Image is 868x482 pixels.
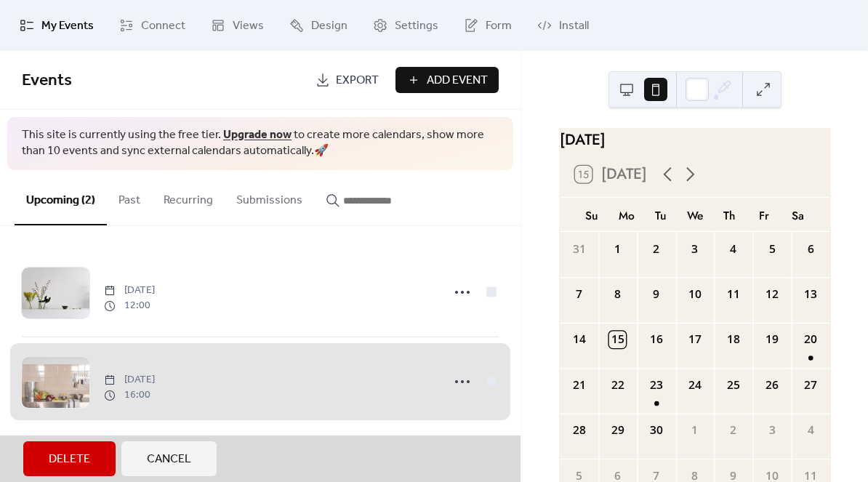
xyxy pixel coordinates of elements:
span: Events [22,65,72,97]
button: Upcoming (2) [15,170,107,225]
div: Th [712,198,746,232]
div: 9 [648,286,664,302]
div: 12 [763,286,780,302]
a: Settings [362,6,449,45]
div: 30 [648,422,664,438]
a: Export [305,67,390,93]
div: 2 [725,422,742,438]
button: Delete [23,441,116,476]
div: 16 [648,332,664,348]
div: 4 [802,422,819,438]
div: 23 [648,377,664,393]
span: Views [233,17,264,35]
div: 19 [763,332,780,348]
span: Export [336,72,379,89]
a: My Events [9,6,105,45]
div: 3 [763,422,780,438]
div: 29 [609,422,626,438]
div: 25 [725,377,742,393]
span: Cancel [147,451,191,468]
div: 2 [648,241,664,257]
div: Fr [746,198,780,232]
div: We [678,198,712,232]
div: [DATE] [560,129,830,151]
a: Form [453,6,523,45]
span: Delete [49,451,90,468]
div: 27 [802,377,819,393]
div: 17 [686,332,703,348]
span: Connect [141,17,185,35]
div: 20 [802,332,819,348]
div: 7 [571,286,587,302]
span: Form [486,17,512,35]
button: Submissions [225,170,314,224]
div: 6 [802,241,819,257]
span: Add Event [427,72,488,89]
a: Install [526,6,600,45]
div: 22 [609,377,626,393]
div: Mo [609,198,643,232]
div: 3 [686,241,703,257]
button: Cancel [121,441,217,476]
div: 1 [609,241,626,257]
span: This site is currently using the free tier. to create more calendars, show more than 10 events an... [22,127,499,160]
div: 26 [763,377,780,393]
div: 8 [609,286,626,302]
a: Views [200,6,275,45]
div: 14 [571,332,587,348]
div: 4 [725,241,742,257]
button: Recurring [152,170,225,224]
div: 18 [725,332,742,348]
div: 13 [802,286,819,302]
span: Install [559,17,589,35]
div: 28 [571,422,587,438]
span: My Events [41,17,94,35]
div: 31 [571,241,587,257]
div: 10 [686,286,703,302]
div: 24 [686,377,703,393]
a: Connect [108,6,196,45]
div: Sa [781,198,815,232]
a: Upgrade now [223,124,292,146]
div: 15 [609,332,626,348]
div: 11 [725,286,742,302]
div: Tu [643,198,678,232]
div: 21 [571,377,587,393]
div: Su [575,198,609,232]
button: Past [107,170,152,224]
div: 1 [686,422,703,438]
a: Design [278,6,358,45]
span: Design [311,17,347,35]
div: 5 [763,241,780,257]
span: Settings [395,17,438,35]
button: Add Event [395,67,499,93]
